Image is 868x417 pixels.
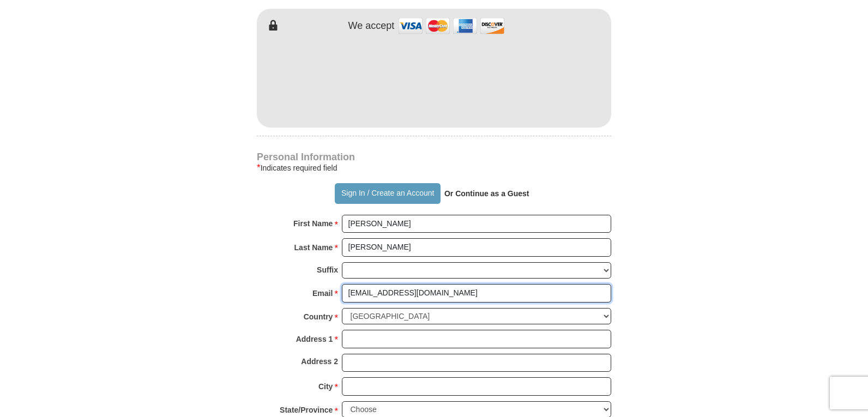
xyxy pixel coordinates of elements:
[318,379,333,394] strong: City
[397,14,506,38] img: credit cards accepted
[312,286,333,301] strong: Email
[348,20,395,32] h4: We accept
[301,354,338,369] strong: Address 2
[304,309,333,324] strong: Country
[294,240,333,255] strong: Last Name
[444,189,529,198] strong: Or Continue as a Guest
[296,331,333,347] strong: Address 1
[293,216,333,231] strong: First Name
[257,161,611,174] div: Indicates required field
[335,183,440,204] button: Sign In / Create an Account
[257,153,611,161] h4: Personal Information
[317,262,338,277] strong: Suffix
